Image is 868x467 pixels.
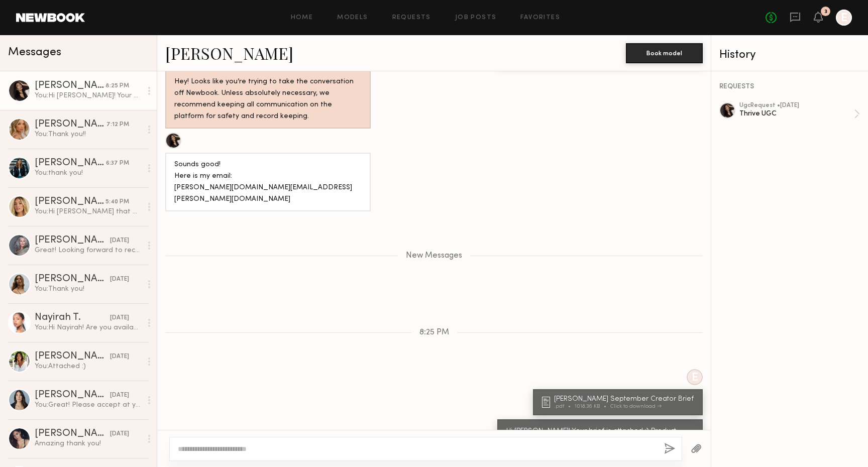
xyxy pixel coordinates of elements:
[174,159,362,205] div: Sounds good! Here is my email: [PERSON_NAME][DOMAIN_NAME][EMAIL_ADDRESS][PERSON_NAME][DOMAIN_NAME]
[739,102,854,109] div: ugc Request • [DATE]
[35,429,110,439] div: [PERSON_NAME]
[35,158,106,168] div: [PERSON_NAME]
[392,15,431,21] a: Requests
[106,159,129,168] div: 6:37 PM
[35,352,110,362] div: [PERSON_NAME]
[35,284,142,294] div: You: Thank you!
[520,15,560,21] a: Favorites
[575,404,610,409] div: 1018.36 KB
[824,9,827,15] div: 3
[739,102,860,126] a: ugcRequest •[DATE]Thrive UGC
[626,43,703,63] button: Book model
[110,352,129,362] div: [DATE]
[35,120,106,130] div: [PERSON_NAME]
[610,404,662,409] div: Click to download
[554,404,575,409] div: .pdf
[35,197,105,207] div: [PERSON_NAME]
[8,47,61,58] span: Messages
[35,439,142,448] div: Amazing thank you!
[106,120,129,130] div: 7:12 PM
[542,396,697,409] a: [PERSON_NAME] September Creator Brief.pdf1018.36 KBClick to download
[35,130,142,139] div: You: Thank you!!
[35,81,105,91] div: [PERSON_NAME]
[35,207,142,216] div: You: Hi [PERSON_NAME] that works :) Editing the request now!
[35,168,142,178] div: You: thank you!
[35,400,142,410] div: You: Great! Please accept at your earliest convenience and we will send out your products this we...
[836,10,852,26] a: E
[35,91,142,100] div: You: Hi [PERSON_NAME]! Your brief is attached :) Product tracking can also be found here: 8840512...
[35,274,110,284] div: [PERSON_NAME]
[406,252,462,260] span: New Messages
[291,15,313,21] a: Home
[165,42,293,64] a: [PERSON_NAME]
[419,328,449,337] span: 8:25 PM
[35,362,142,371] div: You: Attached :)
[35,236,110,246] div: [PERSON_NAME]
[110,391,129,400] div: [DATE]
[337,15,368,21] a: Models
[110,313,129,323] div: [DATE]
[554,396,697,403] div: [PERSON_NAME] September Creator Brief
[110,429,129,439] div: [DATE]
[105,197,129,207] div: 5:40 PM
[719,49,860,61] div: History
[110,236,129,246] div: [DATE]
[35,323,142,332] div: You: Hi Nayirah! Are you available for some UGC content creation this month?
[105,81,129,91] div: 8:25 PM
[35,246,142,255] div: Great! Looking forward to receiving them!
[110,275,129,284] div: [DATE]
[455,15,497,21] a: Job Posts
[35,390,110,400] div: [PERSON_NAME]
[174,76,362,123] div: Hey! Looks like you’re trying to take the conversation off Newbook. Unless absolutely necessary, ...
[626,48,703,57] a: Book model
[35,313,110,323] div: Nayirah T.
[719,83,860,90] div: REQUESTS
[739,109,854,119] div: Thrive UGC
